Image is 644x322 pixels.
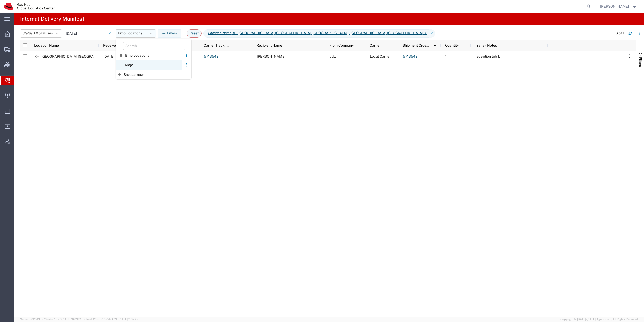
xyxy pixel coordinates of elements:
span: reception tpb-b [475,54,500,58]
a: 57135494 [403,54,420,58]
img: arrow-dropdown.svg [431,41,439,49]
span: Carrier [370,43,381,47]
span: Aline Laizane [257,54,286,58]
input: Search [123,42,185,50]
span: 1 [445,54,447,58]
span: Local Carrier [370,54,391,58]
span: Brno Locations [123,51,182,60]
span: Copyright © [DATE]-[DATE] Agistix Inc., All Rights Reserved [560,317,638,321]
span: cdw [330,54,336,58]
h4: Internal Delivery Manifest [20,13,84,25]
span: [DATE] 11:37:29 [119,318,138,321]
span: Filters [638,57,642,67]
span: Moje [116,60,182,70]
span: Received Date [103,43,127,47]
button: Reset [187,29,202,38]
span: Carrier Tracking [204,43,230,47]
img: logo [4,3,55,10]
span: RH - Brno - Tech Park Brno - B [34,54,118,58]
span: Server: 2025.21.0-769a9a7b8c3 [20,318,82,321]
a: 57135494 [204,54,221,58]
button: Brno Locations [116,29,156,38]
span: [DATE] 10:09:35 [62,318,82,321]
div: 6 of 1 [616,31,624,36]
span: Eva Ruzickova [600,4,629,9]
button: Filters [158,29,181,38]
span: Shipment Order Id [403,43,429,47]
span: All Statuses [33,31,53,35]
span: Save as new [124,72,144,77]
span: Quantity [445,43,459,47]
span: 10/15/2025 [103,54,114,58]
span: From Company [329,43,354,47]
span: Location Name RH - Brno - Tech Park Brno - B, RH - Brno - Tech Park Brno - C [203,29,429,38]
i: Location Name [208,30,232,36]
span: Location Name [34,43,59,47]
button: Status:All Statuses [20,29,62,38]
span: Client: 2025.21.0-7d7479b [84,318,138,321]
button: [PERSON_NAME] [600,3,637,9]
span: Transit Notes [475,43,497,47]
span: Recipient Name [257,43,282,47]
